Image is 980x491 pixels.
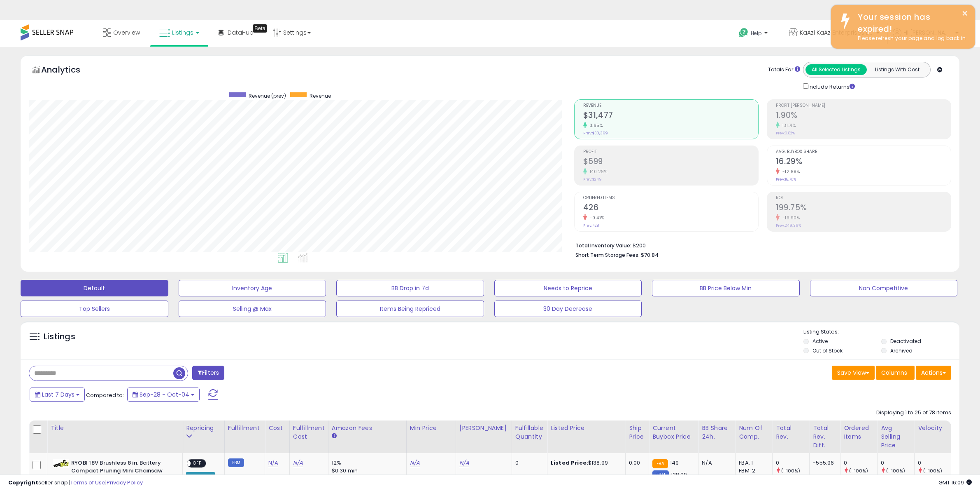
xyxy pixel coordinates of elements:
img: 41-C0Yx9F+L._SL40_.jpg [53,459,69,468]
div: Num of Comp. [739,424,769,441]
span: Revenue [310,92,331,99]
div: Ordered Items [844,424,874,441]
span: Compared to: [86,391,124,399]
label: Archived [890,347,912,354]
span: Revenue [583,103,758,108]
div: Current Buybox Price [652,424,695,441]
div: Total Rev. Diff. [813,424,837,450]
div: 0 [776,459,809,467]
a: Overview [97,20,146,45]
div: [PERSON_NAME] [459,424,508,432]
small: 140.29% [587,169,608,175]
div: -555.96 [813,459,834,467]
span: Avg. Buybox Share [776,150,951,154]
button: Default [21,280,168,296]
small: 3.65% [587,122,603,129]
a: Listings [153,20,205,45]
div: BB Share 24h. [702,424,732,441]
button: Listings With Cost [866,64,928,75]
div: Ship Price [629,424,645,441]
small: 131.71% [780,122,796,129]
span: Help [751,30,762,37]
small: -12.89% [780,169,800,175]
button: 30 Day Decrease [494,301,642,317]
span: Columns [881,369,907,377]
div: Tooltip anchor [253,24,267,33]
button: Sep-28 - Oct-04 [127,388,200,402]
small: Amazon Fees. [332,432,337,440]
small: FBM [228,458,244,467]
label: Out of Stock [812,347,843,354]
div: 0 [881,459,914,467]
a: Settings [267,20,317,45]
div: seller snap | | [8,479,143,487]
div: Min Price [410,424,452,432]
a: Privacy Policy [107,479,143,486]
a: N/A [410,459,420,467]
small: FBA [652,459,668,468]
div: 0 [918,459,951,467]
small: Prev: $249 [583,177,602,182]
button: Needs to Reprice [494,280,642,296]
span: Last 7 Days [42,390,74,399]
button: Columns [876,366,915,380]
button: Items Being Repriced [336,301,484,317]
a: Help [732,21,776,47]
div: N/A [702,459,729,467]
a: DataHub [212,20,260,45]
div: Fulfillable Quantity [515,424,544,441]
p: Listing States: [803,328,959,336]
span: Profit [PERSON_NAME] [776,103,951,108]
span: Sep-28 - Oct-04 [140,390,189,399]
button: Actions [916,366,951,380]
span: DataHub [228,28,254,37]
h2: 1.90% [776,110,951,122]
small: Prev: 249.39% [776,223,801,228]
h2: 426 [583,203,758,214]
div: Fulfillment Cost [293,424,325,441]
div: 0 [844,459,877,467]
span: Overview [113,28,140,37]
div: Fulfillment [228,424,261,432]
button: Inventory Age [179,280,326,296]
a: Terms of Use [70,479,105,486]
i: Get Help [738,28,749,38]
span: Ordered Items [583,196,758,200]
div: 0.00 [629,459,642,467]
button: Selling @ Max [179,301,326,317]
h2: 16.29% [776,157,951,168]
h2: 199.75% [776,203,951,214]
div: 0 [515,459,541,467]
small: Prev: $30,369 [583,131,608,136]
label: Deactivated [890,338,921,345]
div: Total Rev. [776,424,806,441]
div: Repricing [186,424,221,432]
button: Last 7 Days [30,388,85,402]
span: $70.84 [641,251,659,259]
li: $200 [575,240,945,250]
button: BB Price Below Min [652,280,800,296]
strong: Copyright [8,479,38,486]
div: 12% [332,459,400,467]
div: Title [51,424,179,432]
button: Top Sellers [21,301,168,317]
b: Short Term Storage Fees: [575,251,640,258]
small: Prev: 0.82% [776,131,795,136]
span: 2025-10-13 16:09 GMT [938,479,972,486]
b: RYOBI 18V Brushless 8 in. Battery Compact Pruning Mini Chainsaw (Tool Only) [71,459,171,484]
h5: Analytics [41,64,96,78]
label: Active [812,338,828,345]
span: Listings [172,28,193,37]
div: Avg Selling Price [881,424,911,450]
a: N/A [293,459,303,467]
button: Filters [192,366,224,380]
button: Non Competitive [810,280,958,296]
div: Totals For [768,66,800,74]
div: Listed Price [551,424,622,432]
span: Revenue (prev) [249,92,286,99]
b: Total Inventory Value: [575,242,631,249]
a: KaAzi KaAz Enterprises LLC [783,20,886,47]
div: Cost [268,424,286,432]
h2: $31,477 [583,110,758,122]
div: Displaying 1 to 25 of 78 items [876,409,951,417]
